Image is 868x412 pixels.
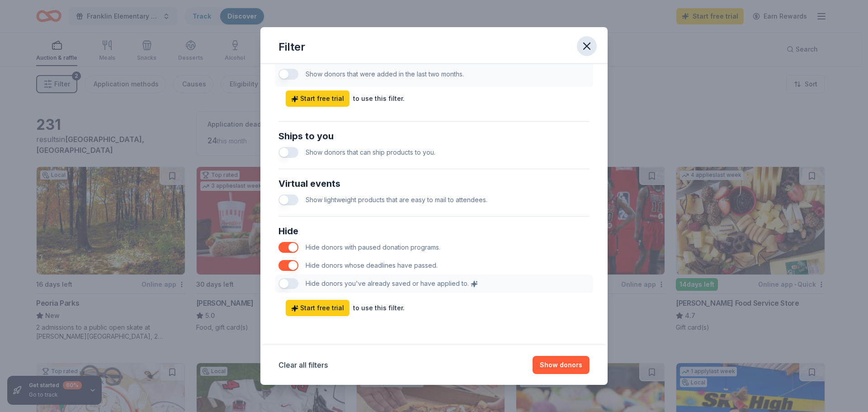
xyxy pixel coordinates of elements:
button: Show donors [533,356,590,374]
div: to use this filter. [353,93,405,104]
div: Hide [278,224,590,238]
span: Hide donors whose deadlines have passed. [306,261,438,269]
span: Start free trial [291,303,344,313]
div: Filter [278,40,305,54]
button: Clear all filters [278,360,328,370]
div: Ships to you [278,129,590,143]
div: Virtual events [278,176,590,191]
a: Start free trial [286,300,349,316]
span: Hide donors with paused donation programs. [306,243,440,251]
a: Start free trial [286,90,349,107]
span: Start free trial [291,93,344,104]
div: to use this filter. [353,303,405,313]
span: Show lightweight products that are easy to mail to attendees. [306,196,487,204]
span: Show donors that can ship products to you. [306,148,435,156]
